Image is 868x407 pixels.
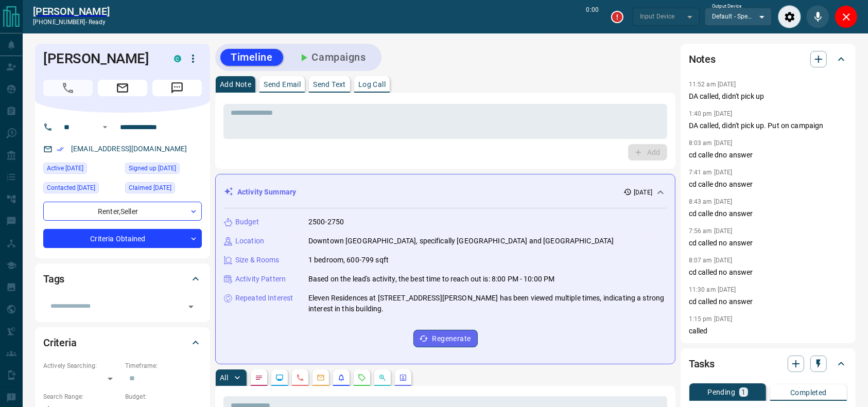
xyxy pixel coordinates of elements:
svg: Agent Actions [399,374,407,382]
p: Activity Summary [237,187,296,198]
a: [PERSON_NAME] [33,5,110,17]
svg: Calls [296,374,304,382]
p: 8:43 am [DATE] [689,198,733,205]
p: cd called no answer [689,238,847,249]
div: Tasks [689,351,847,376]
p: Completed [790,389,827,396]
a: [EMAIL_ADDRESS][DOMAIN_NAME] [71,145,187,153]
p: cd called no answer [689,296,847,307]
span: Claimed [DATE] [129,183,171,193]
p: called [689,326,847,337]
p: Size & Rooms [235,255,280,266]
p: 11:30 am [DATE] [689,286,736,293]
p: 1 [741,388,745,396]
button: Timeline [220,49,283,66]
p: 2500-2750 [308,217,344,227]
span: Contacted [DATE] [47,183,95,193]
div: Thu Jul 31 2025 [43,163,120,177]
span: Call [43,80,93,96]
svg: Listing Alerts [337,374,345,382]
div: Tue Feb 18 2020 [125,163,202,177]
p: cd called no answer [689,267,847,278]
div: Default - Speakers (JieLi BR17) [705,8,772,25]
div: Criteria [43,330,202,355]
p: Downtown [GEOGRAPHIC_DATA], specifically [GEOGRAPHIC_DATA] and [GEOGRAPHIC_DATA] [308,236,614,246]
h2: Tags [43,271,64,287]
h1: [PERSON_NAME] [43,50,159,67]
svg: Email Verified [57,146,64,153]
button: Campaigns [287,49,376,66]
div: Tue Feb 18 2020 [125,182,202,197]
p: cd calle dno answer [689,150,847,161]
p: 11:52 am [DATE] [689,81,736,88]
h2: Notes [689,51,716,67]
p: 8:07 am [DATE] [689,257,733,264]
h2: Criteria [43,334,77,351]
span: Message [152,80,202,96]
button: Regenerate [413,330,478,347]
div: Renter , Seller [43,202,202,221]
p: Actively Searching: [43,361,120,370]
p: Budget [235,217,259,227]
p: Eleven Residences at [STREET_ADDRESS][PERSON_NAME] has been viewed multiple times, indicating a s... [308,293,667,314]
svg: Emails [317,374,325,382]
span: ready [89,19,106,26]
p: Send Email [264,81,301,88]
svg: Lead Browsing Activity [275,374,284,382]
div: Activity Summary[DATE] [224,183,667,202]
p: [DATE] [634,188,652,197]
p: cd calle dno answer [689,179,847,190]
p: Location [235,236,264,246]
span: Email [98,80,147,96]
button: Open [184,299,198,314]
p: Search Range: [43,392,120,401]
p: cd calle dno answer [689,208,847,219]
p: 7:56 am [DATE] [689,227,733,235]
p: Based on the lead's activity, the best time to reach out is: 8:00 PM - 10:00 PM [308,274,554,285]
div: Fri Aug 08 2025 [43,182,120,197]
p: Log Call [358,81,386,88]
p: Send Text [313,81,346,88]
div: Notes [689,47,847,72]
div: Audio Settings [778,5,801,28]
p: Timeframe: [125,361,202,370]
p: Repeated Interest [235,293,293,304]
p: All [220,374,228,381]
span: Signed up [DATE] [129,163,176,173]
p: Pending [707,388,735,396]
svg: Opportunities [378,374,387,382]
p: 1:40 pm [DATE] [689,110,733,117]
svg: Requests [358,374,366,382]
p: DA called, didn't pick up. Put on campaign [689,120,847,131]
div: condos.ca [174,55,181,62]
p: 1 bedroom, 600-799 sqft [308,255,389,266]
p: Add Note [220,81,251,88]
button: Open [99,121,111,133]
label: Output Device [712,3,741,10]
p: [PHONE_NUMBER] - [33,17,110,27]
div: Criteria Obtained [43,229,202,248]
div: Close [835,5,858,28]
p: 8:03 am [DATE] [689,139,733,147]
svg: Notes [255,374,263,382]
p: DA called, didn't pick up [689,91,847,102]
p: 0:00 [586,5,599,28]
p: 1:15 pm [DATE] [689,315,733,323]
div: Tags [43,267,202,291]
p: Activity Pattern [235,274,286,285]
p: Budget: [125,392,202,401]
div: Mute [806,5,829,28]
span: Active [DATE] [47,163,83,173]
p: 7:41 am [DATE] [689,169,733,176]
h2: Tasks [689,356,715,372]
